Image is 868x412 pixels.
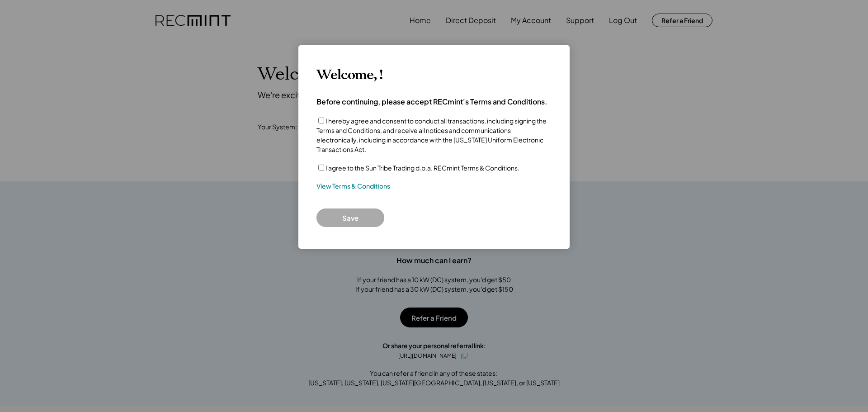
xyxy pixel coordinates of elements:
button: Save [316,208,384,227]
a: View Terms & Conditions [316,182,390,191]
h4: Before continuing, please accept RECmint's Terms and Conditions. [316,97,547,107]
label: I hereby agree and consent to conduct all transactions, including signing the Terms and Condition... [316,117,547,153]
label: I agree to the Sun Tribe Trading d.b.a. RECmint Terms & Conditions. [325,164,519,172]
h3: Welcome, ! [316,67,382,83]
